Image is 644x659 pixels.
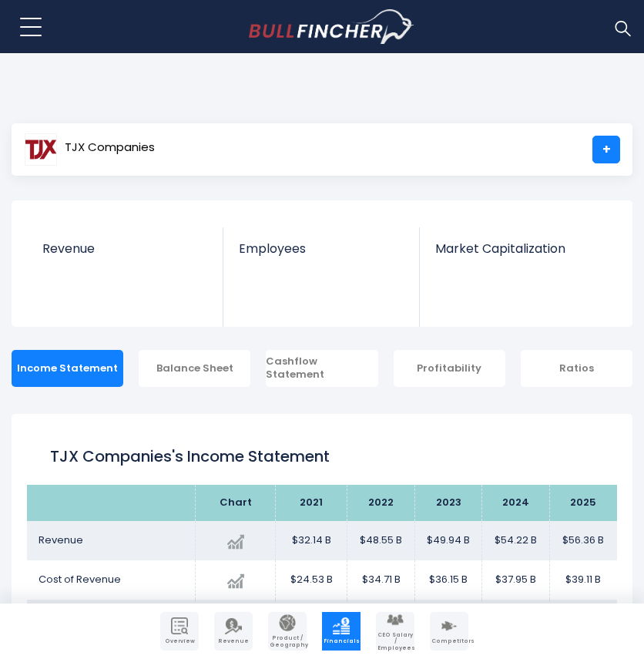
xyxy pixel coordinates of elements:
div: Income Statement [12,350,123,387]
td: $24.53 B [276,560,347,600]
a: Revenue [27,227,223,282]
th: Chart [196,485,276,521]
td: $17.25 B [549,600,617,639]
a: + [592,136,620,163]
div: Ratios [521,350,632,387]
a: Employees [223,227,418,282]
td: $16.27 B [482,600,550,639]
td: $13.84 B [347,600,415,639]
td: $48.55 B [347,521,415,560]
td: $54.22 B [482,521,550,560]
span: Financials [324,638,359,644]
th: 2021 [276,485,347,521]
td: $7.60 B [276,600,347,639]
td: $13.79 B [414,600,482,639]
span: Revenue [42,241,208,256]
a: Go to homepage [249,9,414,45]
a: Company Employees [376,612,414,651]
div: Profitability [394,350,505,387]
a: Company Overview [160,612,199,651]
span: Cost of Revenue [39,572,121,587]
a: Company Revenue [214,612,253,651]
td: $34.71 B [347,560,415,600]
th: 2022 [347,485,415,521]
td: $32.14 B [276,521,347,560]
td: $37.95 B [482,560,550,600]
img: bullfincher logo [249,9,414,45]
h1: TJX Companies's Income Statement [50,445,594,468]
th: 2025 [549,485,617,521]
span: Product / Geography [270,635,305,648]
span: Revenue [39,533,83,547]
span: Market Capitalization [435,241,600,256]
td: $39.11 B [549,560,617,600]
span: Overview [162,638,197,644]
span: Revenue [216,638,251,644]
div: Balance Sheet [139,350,250,387]
span: Competitors [431,638,467,644]
a: TJX Companies [24,136,156,163]
a: Company Product/Geography [268,612,307,651]
span: TJX Companies [65,141,155,154]
td: $36.15 B [414,560,482,600]
img: TJX logo [25,133,57,166]
th: 2023 [414,485,482,521]
th: 2024 [482,485,550,521]
a: Company Competitors [430,612,468,651]
a: Company Financials [322,612,361,651]
a: Market Capitalization [420,227,615,282]
div: Cashflow Statement [266,350,377,387]
td: $49.94 B [414,521,482,560]
span: Employees [239,241,403,256]
td: $56.36 B [549,521,617,560]
span: CEO Salary / Employees [377,632,413,651]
